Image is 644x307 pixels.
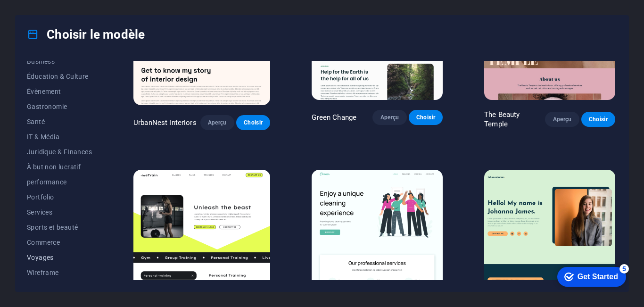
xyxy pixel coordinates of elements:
span: Sports et beauté [27,224,92,231]
span: Portfolio [27,193,92,201]
span: Wireframe [27,269,92,276]
img: Johanna James [484,170,615,290]
p: Green Change [312,113,356,122]
span: Juridique & FInances [27,148,92,156]
div: Get Started 5 items remaining, 0% complete [8,5,76,25]
button: Choisir [236,115,270,130]
button: Choisir [581,112,615,127]
button: Juridique & FInances [27,144,92,159]
button: Aperçu [545,112,579,127]
span: Santé [27,118,92,125]
div: 5 [70,2,79,11]
button: Voyages [27,250,92,265]
button: Commerce [27,235,92,250]
span: À but non lucratif [27,163,92,171]
span: Aperçu [553,116,571,123]
span: Voyages [27,254,92,261]
button: Sports et beauté [27,220,92,235]
button: IT & Média [27,129,92,144]
span: performance [27,178,92,186]
button: Choisir [409,110,443,125]
img: WeTrain [133,170,270,296]
span: IT & Média [27,133,92,141]
span: Évènement [27,88,92,95]
p: UrbanNest Interiors [133,118,197,127]
button: À but non lucratif [27,159,92,174]
button: Aperçu [200,115,234,130]
div: Get Started [28,10,68,19]
h4: Choisir le modèle [27,27,145,42]
button: performance [27,174,92,190]
span: Choisir [589,116,608,123]
span: Aperçu [208,119,227,126]
img: Cleaner [312,170,443,290]
button: Wireframe [27,265,92,280]
span: Choisir [244,119,263,126]
p: The Beauty Temple [484,110,545,129]
button: Évènement [27,84,92,99]
span: Commerce [27,239,92,246]
button: Portfolio [27,190,92,205]
span: Business [27,58,92,65]
button: Services [27,205,92,220]
button: Gastronomie [27,99,92,114]
span: Gastronomie [27,103,92,110]
span: Choisir [416,114,435,121]
span: Éducation & Culture [27,73,92,80]
button: Éducation & Culture [27,69,92,84]
span: Aperçu [380,114,399,121]
button: Business [27,54,92,69]
span: Services [27,208,92,216]
button: Aperçu [372,110,406,125]
button: Santé [27,114,92,129]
